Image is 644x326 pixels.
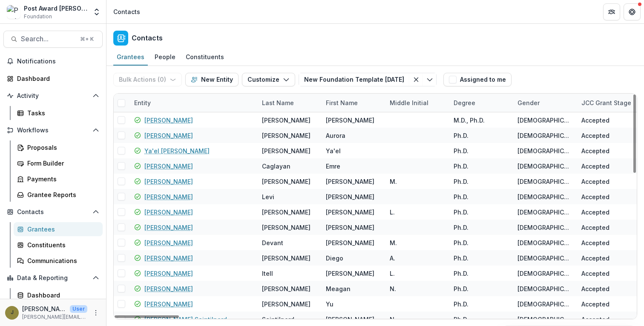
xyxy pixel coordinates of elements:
div: L. [390,208,395,217]
div: Devant [262,238,283,247]
div: [DEMOGRAPHIC_DATA] [517,300,571,309]
div: [PERSON_NAME] [326,269,374,278]
div: Degree [448,94,512,112]
div: M.D., Ph.D. [454,116,485,125]
div: [PERSON_NAME] [326,177,374,186]
div: Constituents [182,51,227,63]
a: [PERSON_NAME] [144,177,193,186]
div: Tasks [27,109,96,117]
div: Communications [27,256,96,265]
div: Dashboard [17,74,96,83]
nav: breadcrumb [110,6,144,18]
div: JCC Grant Stage [576,94,640,112]
div: JCC Grant Stage [576,98,636,107]
a: People [151,49,179,66]
div: Ph.D. [454,284,469,293]
div: Ph.D. [454,254,469,263]
div: Middle Initial [385,94,448,112]
div: Ph.D. [454,146,469,155]
div: Ph.D. [454,300,469,309]
button: Partners [603,3,620,20]
a: Grantee Reports [14,188,103,202]
a: Payments [14,172,103,186]
div: [PERSON_NAME] [326,208,374,217]
div: [DEMOGRAPHIC_DATA] [517,131,571,140]
button: Search... [3,31,103,48]
div: Last Name [257,98,299,107]
div: Gender [512,94,576,112]
div: Yu [326,300,333,309]
div: Middle Initial [385,98,434,107]
div: Entity [129,94,257,112]
div: Degree [448,98,480,107]
button: Open Activity [3,89,103,103]
div: Ph.D. [454,269,469,278]
div: [DEMOGRAPHIC_DATA] [517,254,571,263]
div: Form Builder [27,159,96,168]
button: Open entity switcher [91,3,103,20]
a: [PERSON_NAME] [144,238,193,247]
span: Contacts [17,209,89,216]
button: Open Workflows [3,123,103,137]
span: Foundation [24,13,52,20]
a: Proposals [14,140,103,154]
a: Grantees [14,222,103,236]
span: Search... [21,35,75,43]
div: N. [390,284,396,293]
div: Last Name [257,94,321,112]
div: Caglayan [262,162,290,171]
div: ⌘ + K [78,34,95,44]
div: Accepted [581,269,609,278]
div: Ph.D. [454,208,469,217]
button: Clear filter [409,73,423,86]
a: Tasks [14,106,103,120]
div: Accepted [581,300,609,309]
a: [PERSON_NAME] [144,131,193,140]
div: Post Award [PERSON_NAME] Childs Memorial Fund [24,4,87,13]
div: Accepted [581,146,609,155]
span: Activity [17,92,89,100]
div: First Name [321,98,363,107]
h2: Contacts [132,34,163,42]
button: Get Help [624,3,641,20]
button: Open Data & Reporting [3,271,103,285]
div: Grantee Reports [27,190,96,199]
a: [PERSON_NAME] [144,269,193,278]
span: Notifications [17,58,99,65]
a: Ya'el [PERSON_NAME] [144,146,210,155]
a: [PERSON_NAME] [144,192,193,201]
div: N. [390,315,396,324]
p: [PERSON_NAME][EMAIL_ADDRESS][PERSON_NAME][DOMAIN_NAME] [22,313,87,321]
div: Ph.D. [454,162,469,171]
div: Accepted [581,208,609,217]
a: [PERSON_NAME] [144,116,193,125]
div: [PERSON_NAME] [326,223,374,232]
div: Contacts [113,7,140,16]
a: [PERSON_NAME] [144,300,193,309]
div: People [151,51,179,63]
div: [PERSON_NAME] [326,116,374,125]
button: Toggle menu [423,73,437,86]
div: Levi [262,192,274,201]
div: Accepted [581,177,609,186]
div: Grantees [113,51,148,63]
div: [DEMOGRAPHIC_DATA] [517,116,571,125]
p: [PERSON_NAME] [22,304,66,313]
div: [DEMOGRAPHIC_DATA] [517,208,571,217]
div: Ph.D. [454,223,469,232]
div: Emre [326,162,340,171]
div: Ya'el [326,146,341,155]
div: Accepted [581,254,609,263]
button: New Entity [185,73,239,86]
button: More [91,308,101,318]
div: [PERSON_NAME] [262,223,310,232]
div: [PERSON_NAME] [262,300,310,309]
div: Ph.D. [454,315,469,324]
button: Notifications [3,54,103,68]
div: [DEMOGRAPHIC_DATA] [517,162,571,171]
div: [PERSON_NAME] [262,116,310,125]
